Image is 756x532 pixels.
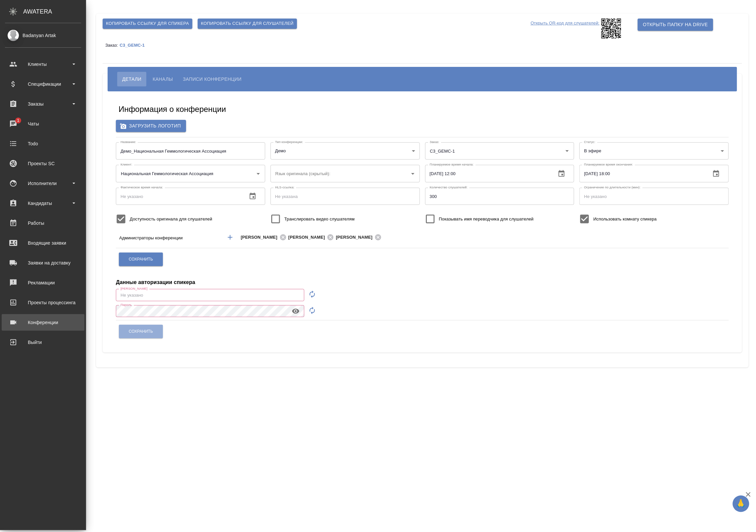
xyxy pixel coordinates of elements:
[735,497,747,511] span: 🙏
[2,255,84,271] a: Заявки на доставку
[5,139,81,149] div: Todo
[153,75,173,83] span: Каналы
[2,215,84,231] a: Работы
[5,278,81,288] div: Рекламации
[130,216,212,222] span: Доступность оригинала для слушателей
[116,188,242,205] input: Не указано
[425,188,575,205] input: Не указано
[241,233,288,241] div: [PERSON_NAME]
[2,135,84,152] a: Todo
[638,19,713,31] button: Открыть папку на Drive
[271,188,420,205] input: Не указана
[5,59,81,69] div: Клиенты
[2,235,84,251] a: Входящие заявки
[254,169,263,178] button: Open
[119,104,226,115] h5: Информация о конференции
[103,19,192,29] button: Копировать ссылку для спикера
[2,116,84,132] a: 1Чаты
[129,257,153,262] span: Сохранить
[2,314,84,331] a: Конференции
[241,234,281,241] span: [PERSON_NAME]
[5,119,81,129] div: Чаты
[2,334,84,351] a: Выйти
[105,43,120,48] p: Заказ:
[119,253,163,266] button: Сохранить
[5,238,81,248] div: Входящие заявки
[593,216,657,222] span: Использовать комнату спикера
[201,20,294,27] span: Копировать ссылку для слушателей
[106,20,189,27] span: Копировать ссылку для спикера
[531,19,600,38] p: Открыть QR-код для слушателей:
[288,233,336,241] div: [PERSON_NAME]
[198,19,297,29] button: Копировать ссылку для слушателей
[284,216,355,222] span: Транслировать видео слушателям
[5,317,81,327] div: Конференции
[643,21,708,29] span: Открыть папку на Drive
[580,188,729,205] input: Не указано
[5,258,81,268] div: Заявки на доставку
[2,274,84,291] a: Рекламации
[439,216,534,222] span: Показывать имя переводчика для слушателей
[580,165,706,182] input: Не указано
[116,142,265,160] input: Не указан
[5,159,81,169] div: Проекты SC
[120,42,150,48] a: C3_GEMC-1
[408,169,418,178] button: Open
[116,289,304,301] input: Не указано
[336,233,383,241] div: [PERSON_NAME]
[5,218,81,228] div: Работы
[5,337,81,347] div: Выйти
[183,75,241,83] span: Записи конференции
[5,79,81,89] div: Спецификации
[580,142,729,160] div: В эфире
[2,155,84,172] a: Проекты SC
[5,178,81,188] div: Исполнители
[733,496,749,512] button: 🙏
[2,294,84,311] a: Проекты процессинга
[5,99,81,109] div: Заказы
[563,146,572,156] button: Open
[222,229,238,245] button: Добавить менеджера
[23,5,86,18] div: AWATERA
[116,120,186,132] label: Загрузить логотип
[671,237,673,238] button: Open
[336,234,377,241] span: [PERSON_NAME]
[425,165,551,182] input: Не указано
[5,298,81,308] div: Проекты процессинга
[271,142,420,160] div: Демо
[288,234,329,241] span: [PERSON_NAME]
[5,32,81,39] div: Badanyan Artak
[13,117,23,124] span: 1
[122,75,141,83] span: Детали
[121,122,181,130] span: Загрузить логотип
[119,235,220,241] p: Администраторы конференции
[5,198,81,208] div: Кандидаты
[116,278,195,286] h4: Данные авторизации спикера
